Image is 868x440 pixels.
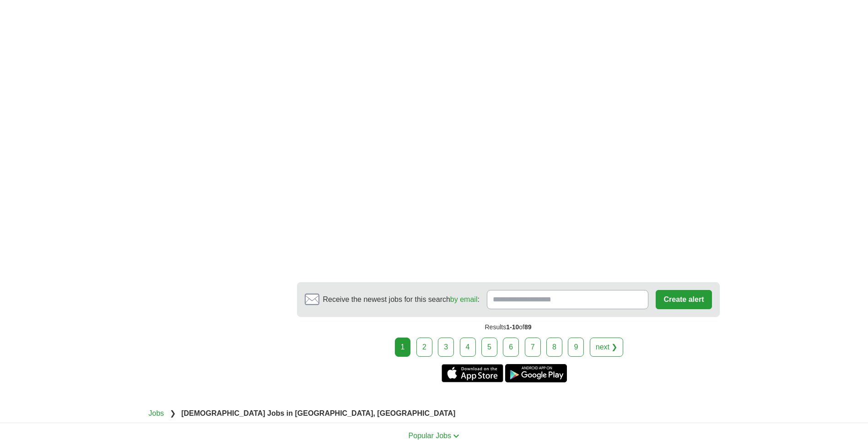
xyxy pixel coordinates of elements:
[460,338,476,357] a: 4
[568,338,584,357] a: 9
[546,338,562,357] a: 8
[442,364,503,382] a: Get the iPhone app
[170,409,176,417] span: ❯
[453,434,459,438] img: toggle icon
[297,317,720,338] div: Results of
[525,338,541,357] a: 7
[450,295,478,303] a: by email
[323,294,480,305] span: Receive the newest jobs for this search :
[505,364,567,382] a: Get the Android app
[503,338,519,357] a: 6
[416,338,432,357] a: 2
[409,432,451,440] span: Popular Jobs
[590,338,624,357] a: next ❯
[524,323,532,331] span: 89
[438,338,454,357] a: 3
[149,409,164,417] a: Jobs
[656,290,712,309] button: Create alert
[506,323,519,331] span: 1-10
[395,338,411,357] div: 1
[181,409,455,417] strong: [DEMOGRAPHIC_DATA] Jobs in [GEOGRAPHIC_DATA], [GEOGRAPHIC_DATA]
[481,338,497,357] a: 5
